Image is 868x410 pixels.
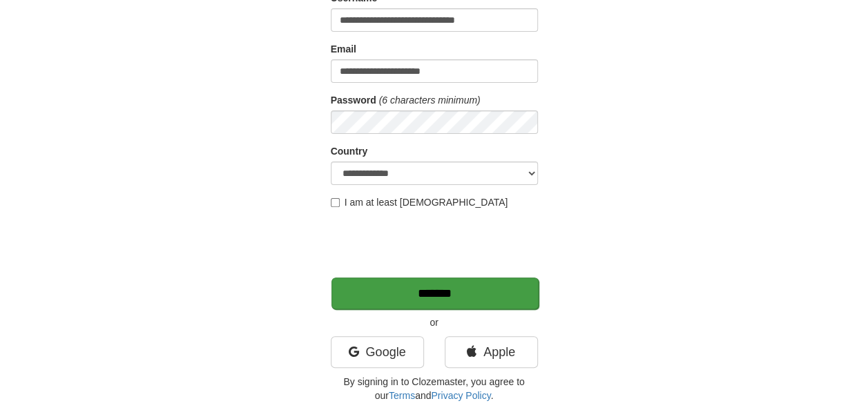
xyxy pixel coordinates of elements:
iframe: reCAPTCHA [331,216,541,270]
p: or [331,315,538,329]
p: By signing in to Clozemaster, you agree to our and . [331,375,538,402]
a: Google [331,336,424,368]
a: Apple [445,336,538,368]
a: Terms [389,390,415,401]
em: (6 characters minimum) [379,95,481,106]
label: Email [331,42,356,56]
label: I am at least [DEMOGRAPHIC_DATA] [331,195,508,209]
label: Country [331,144,368,158]
a: Privacy Policy [431,390,490,401]
label: Password [331,93,376,107]
input: I am at least [DEMOGRAPHIC_DATA] [331,198,340,207]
